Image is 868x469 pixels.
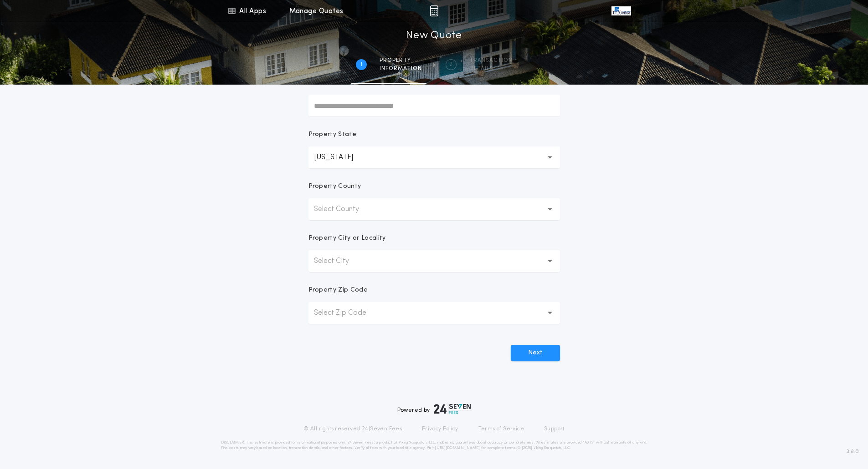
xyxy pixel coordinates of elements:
[308,302,560,324] button: Select Zip Code
[308,146,560,168] button: [US_STATE]
[430,5,438,16] img: img
[406,29,462,43] h1: New Quote
[469,57,513,64] span: Transaction
[397,403,471,414] div: Powered by
[434,403,471,414] img: logo
[847,448,859,456] span: 3.8.0
[308,198,560,220] button: Select County
[314,308,381,318] p: Select Zip Code
[314,256,364,267] p: Select City
[469,65,513,72] span: details
[478,425,524,433] a: Terms of Service
[435,446,480,450] a: [URL][DOMAIN_NAME]
[221,440,647,451] p: DISCLAIMER: This estimate is provided for informational purposes only. 24|Seven Fees, a product o...
[611,6,631,15] img: vs-icon
[308,250,560,272] button: Select City
[360,61,362,68] h2: 1
[308,234,386,243] p: Property City or Locality
[449,61,452,68] h2: 2
[308,130,356,139] p: Property State
[380,65,422,72] span: information
[422,425,458,433] a: Privacy Policy
[308,182,361,191] p: Property County
[511,345,560,361] button: Next
[314,152,368,163] p: [US_STATE]
[380,57,422,64] span: Property
[308,286,368,295] p: Property Zip Code
[303,425,402,433] p: © All rights reserved. 24|Seven Fees
[314,204,374,215] p: Select County
[544,425,565,433] a: Support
